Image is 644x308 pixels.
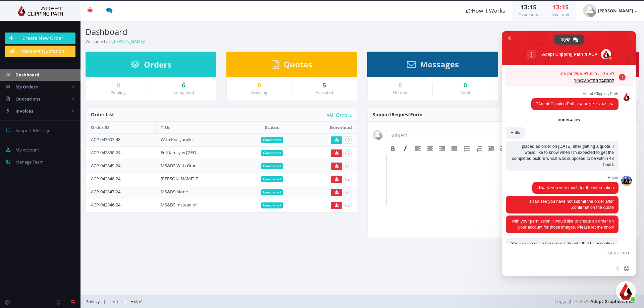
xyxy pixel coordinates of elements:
textarea: נסח הודעה... [523,250,629,256]
a: MS&DS Alone [161,189,188,195]
span: Request [391,111,410,118]
span: Completed [261,189,283,195]
span: : [559,3,562,11]
span: Messages [420,59,459,70]
span: 13 [553,3,559,11]
div: | | [86,295,454,308]
a: [PERSON_NAME] Family [161,176,209,182]
span: Order List [91,111,114,118]
a: 6 [156,82,211,89]
div: Bullet list [461,144,473,153]
a: Help? [127,298,145,304]
span: Completed [261,176,283,182]
a: 0 [373,82,427,89]
a: [PERSON_NAME] [576,1,644,21]
div: Increase indent [497,144,509,153]
a: ACP-042849-24 [91,163,120,169]
h3: Dashboard [86,27,357,36]
a: MS&DS Instead of Bride [161,202,208,208]
span: שִׂיחָה [560,35,570,45]
a: ACP-042848-24 [91,176,120,182]
span: Adept Clipping Path [531,91,619,96]
span: Completed [261,202,283,208]
span: Dashboard [15,72,39,78]
div: Bold [387,144,399,153]
span: : [527,3,530,11]
a: [PERSON_NAME] [113,39,144,44]
span: I can see you have not submit the order after confirmation the quote. [530,199,614,210]
span: Support Form [373,111,423,118]
a: Privacy [86,298,103,304]
span: סגור צ'אט [506,35,513,42]
span: Completed [261,163,283,169]
div: Decrease indent [485,144,497,153]
div: Numbered list [473,144,485,153]
img: user_default.jpg [373,130,383,140]
span: Hello [511,130,520,135]
span: Completed [261,150,283,156]
div: Align left [412,144,424,153]
a: ACP-042850-24 [91,149,120,156]
small: Unread [393,89,407,95]
a: ACP-043603-48 [91,136,120,142]
span: I placed an order on [DATE] after getting a quote, I would like to know when I'm expected to get ... [512,144,614,167]
a: Request Quotation [5,46,75,57]
a: ACP-042846-24 [91,202,120,208]
span: Thank you very much for the information. [537,185,614,190]
span: Quotes [283,59,312,70]
img: Adept Graphics [5,6,75,16]
span: 13 [521,3,527,11]
th: Title [156,122,244,133]
div: שני, 4 אוגוסט [557,118,580,122]
span: הוספת אימוג׳י [624,266,629,271]
div: סגור צ'אט [616,281,636,301]
th: Download [300,122,357,133]
span: with your permission, i would like to create an order on your account for those images. Please le... [512,219,614,230]
span: לא מקוון. היית לא פעיל זמן מה. [508,70,614,77]
a: Orders [131,63,171,69]
a: Adept Graphics, Inc. [590,298,634,304]
small: Awaiting [251,89,267,95]
th: Status [244,122,300,133]
small: Total [461,89,470,95]
small: Pending [111,89,126,95]
a: How It Works [460,1,512,21]
span: Support Messages [15,127,52,133]
a: ACP-042847-24 [91,189,120,195]
strong: [PERSON_NAME] [598,8,633,14]
span: Rajon [532,175,619,180]
span: איך אפשר לעזור עם Adept Clipping Path? [536,102,614,106]
small: Completed [173,89,194,95]
a: With Kids Jungle [161,136,193,142]
a: All Orders [326,112,352,117]
a: Create New Order [5,33,75,44]
small: Welcome back ! [86,39,145,44]
iframe: Rich Text Area. Press ALT-F9 for menu. Press ALT-F10 for toolbar. Press ALT-0 for help [387,154,633,206]
a: 0 [232,82,286,89]
a: 5 [297,82,352,89]
input: Subject [386,130,505,140]
a: Full family w [GEOGRAPHIC_DATA] [161,149,228,156]
span: Invoices [15,108,33,114]
span: Quotations [15,96,40,102]
div: Align right [436,144,448,153]
a: 0 [91,82,146,89]
small: Accepted [316,89,333,95]
a: Quotes [272,63,312,69]
div: שִׂיחָה [554,35,584,45]
th: Order ID [86,122,156,133]
span: Yes, please place the order. I thought that by accepting the quote that was considered placing th... [511,241,614,300]
div: Align center [424,144,436,153]
span: Orders [144,59,171,70]
span: 15 [562,3,569,11]
span: Completed [261,137,283,143]
div: עוד ערוצים [527,50,536,59]
span: Manage Team [15,159,44,165]
span: My Account [15,147,39,153]
div: Justify [448,144,460,153]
